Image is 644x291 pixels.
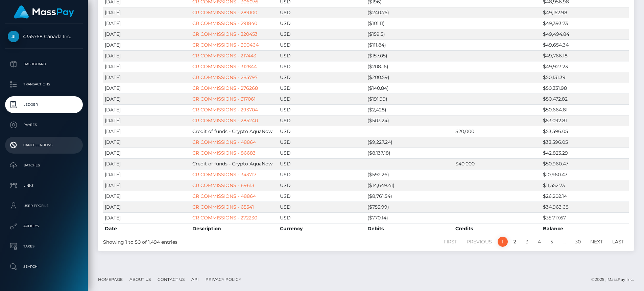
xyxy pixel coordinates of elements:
[103,7,191,18] td: [DATE]
[8,262,80,272] p: Search
[366,50,453,61] td: ($157.05)
[8,31,19,42] img: 4355768 Canada Inc.
[541,29,629,39] td: $49,494.84
[366,191,453,202] td: ($8,761.54)
[366,202,453,212] td: ($753.99)
[278,29,366,39] td: USD
[366,39,453,50] td: ($111.84)
[278,169,366,180] td: USD
[591,276,639,283] div: © 2025 , MassPay Inc.
[192,150,256,156] a: CR COMMISSIONS - 86683
[541,18,629,29] td: $49,393.73
[541,148,629,158] td: $42,823.29
[103,18,191,29] td: [DATE]
[541,115,629,126] td: $53,092.81
[278,94,366,104] td: USD
[192,9,257,16] a: CR COMMISSIONS - 289100
[278,61,366,72] td: USD
[366,29,453,39] td: ($159.5)
[278,191,366,202] td: USD
[366,7,453,18] td: ($240.75)
[541,83,629,94] td: $50,331.98
[454,158,541,169] td: $40,000
[103,50,191,61] td: [DATE]
[498,237,508,247] a: 1
[192,85,258,91] a: CR COMMISSIONS - 276268
[5,258,83,275] a: Search
[192,53,256,59] a: CR COMMISSIONS - 217443
[366,137,453,148] td: ($9,227.24)
[8,221,80,231] p: API Keys
[278,104,366,115] td: USD
[103,137,191,148] td: [DATE]
[192,96,256,102] a: CR COMMISSIONS - 317061
[8,79,80,89] p: Transactions
[192,63,257,70] a: CR COMMISSIONS - 312844
[541,202,629,212] td: $34,963.68
[5,56,83,73] a: Dashboard
[103,202,191,212] td: [DATE]
[510,237,520,247] a: 2
[278,18,366,29] td: USD
[366,94,453,104] td: ($191.99)
[103,236,316,246] div: Showing 1 to 50 of 1,494 entries
[278,137,366,148] td: USD
[103,148,191,158] td: [DATE]
[278,7,366,18] td: USD
[366,61,453,72] td: ($208.16)
[534,237,545,247] a: 4
[103,158,191,169] td: [DATE]
[278,83,366,94] td: USD
[103,212,191,223] td: [DATE]
[192,31,258,37] a: CR COMMISSIONS - 320453
[5,76,83,93] a: Transactions
[278,223,366,234] th: Currency
[103,94,191,104] td: [DATE]
[366,72,453,83] td: ($200.59)
[8,120,80,130] p: Payees
[103,61,191,72] td: [DATE]
[278,115,366,126] td: USD
[192,182,254,188] a: CR COMMISSIONS - 69613
[8,241,80,252] p: Taxes
[278,148,366,158] td: USD
[541,94,629,104] td: $50,472.82
[571,237,585,247] a: 30
[103,72,191,83] td: [DATE]
[8,181,80,191] p: Links
[454,126,541,137] td: $20,000
[278,126,366,137] td: USD
[127,274,153,285] a: About Us
[189,274,201,285] a: API
[541,212,629,223] td: $35,717.67
[191,223,278,234] th: Description
[191,158,278,169] td: Credit of funds - Crypto AquaNow
[192,204,254,210] a: CR COMMISSIONS - 65541
[192,74,258,80] a: CR COMMISSIONS - 285797
[103,115,191,126] td: [DATE]
[5,157,83,174] a: Batches
[8,201,80,211] p: User Profile
[278,50,366,61] td: USD
[8,140,80,150] p: Cancellations
[278,39,366,50] td: USD
[541,7,629,18] td: $49,152.98
[587,237,606,247] a: Next
[8,59,80,69] p: Dashboard
[103,169,191,180] td: [DATE]
[14,5,74,19] img: MassPay Logo
[103,126,191,137] td: [DATE]
[5,116,83,133] a: Payees
[5,218,83,235] a: API Keys
[95,274,125,285] a: Homepage
[5,238,83,255] a: Taxes
[541,50,629,61] td: $49,766.18
[366,115,453,126] td: ($503.24)
[155,274,187,285] a: Contact Us
[366,212,453,223] td: ($770.14)
[366,148,453,158] td: ($8,137.18)
[192,171,256,178] a: CR COMMISSIONS - 343717
[609,237,628,247] a: Last
[366,104,453,115] td: ($2,428)
[366,83,453,94] td: ($140.84)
